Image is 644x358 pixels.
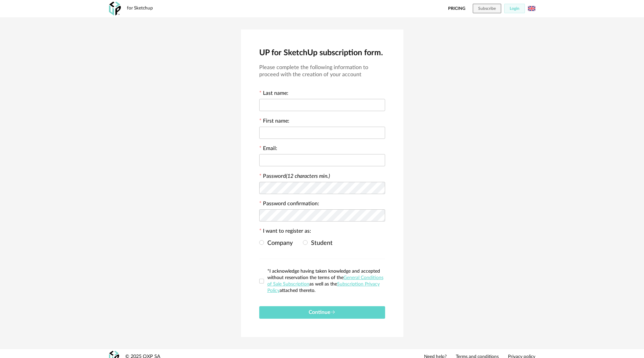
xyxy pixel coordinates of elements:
a: Subscription Privacy Policy [267,282,380,293]
img: us [528,5,535,12]
button: Subscribe [473,4,501,13]
span: Company [264,240,293,246]
a: Pricing [448,4,465,13]
span: Subscribe [478,6,496,10]
label: Password confirmation: [259,201,319,208]
h2: UP for SketchUp subscription form. [259,48,385,58]
label: Last name: [259,91,288,98]
label: First name: [259,119,289,125]
label: I want to register as: [259,229,311,235]
span: Continue [309,310,336,315]
span: Login [510,6,519,10]
label: Password [263,173,330,179]
img: OXP [109,2,121,16]
i: (12 characters min.) [286,173,330,179]
div: for Sketchup [127,5,153,12]
span: Student [308,240,333,246]
label: Email: [259,146,277,153]
button: Login [504,4,525,13]
button: Continue [259,306,385,319]
span: *I acknowledge having taken knowledge and accepted without reservation the terms of the as well a... [267,269,383,293]
h3: Please complete the following information to proceed with the creation of your account [259,64,385,78]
